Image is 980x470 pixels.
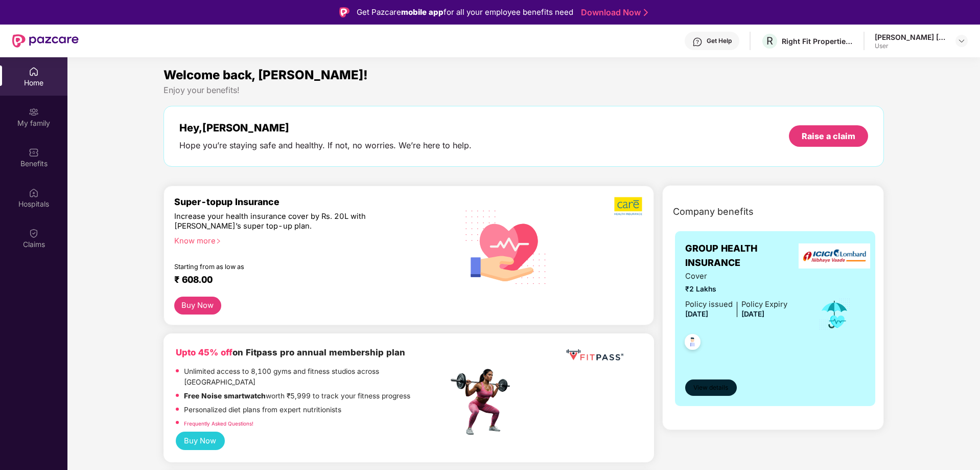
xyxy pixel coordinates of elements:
div: [PERSON_NAME] [PERSON_NAME] [875,32,946,42]
strong: mobile app [401,7,444,17]
strong: Free Noise smartwatch [184,392,266,400]
span: GROUP HEALTH INSURANCE [685,241,804,271]
span: Company benefits [673,205,754,219]
img: icon [818,298,851,331]
p: Unlimited access to 8,100 gyms and fitness studios across [GEOGRAPHIC_DATA] [184,366,448,388]
img: fpp.png [448,366,519,438]
span: Cover [685,271,787,282]
img: svg+xml;base64,PHN2ZyBpZD0iQmVuZWZpdHMiIHhtbG5zPSJodHRwOi8vd3d3LnczLm9yZy8yMDAwL3N2ZyIgd2lkdGg9Ij... [29,147,39,158]
img: svg+xml;base64,PHN2ZyBpZD0iRHJvcGRvd24tMzJ4MzIiIHhtbG5zPSJodHRwOi8vd3d3LnczLm9yZy8yMDAwL3N2ZyIgd2... [958,37,966,45]
button: View details [685,379,737,396]
img: svg+xml;base64,PHN2ZyB3aWR0aD0iMjAiIGhlaWdodD0iMjAiIHZpZXdCb3g9IjAgMCAyMCAyMCIgZmlsbD0ibm9uZSIgeG... [29,107,39,117]
div: Raise a claim [802,130,855,142]
span: ₹2 Lakhs [685,284,787,295]
div: Right Fit Properties LLP [782,36,853,46]
p: worth ₹5,999 to track your fitness progress [184,391,410,402]
div: Policy Expiry [741,299,787,310]
img: svg+xml;base64,PHN2ZyBpZD0iSG9zcGl0YWxzIiB4bWxucz0iaHR0cDovL3d3dy53My5vcmcvMjAwMC9zdmciIHdpZHRoPS... [29,188,39,198]
button: Buy Now [176,432,225,451]
p: Personalized diet plans from expert nutritionists [184,405,341,416]
span: [DATE] [685,310,708,318]
img: b5dec4f62d2307b9de63beb79f102df3.png [614,196,643,216]
img: insurerLogo [799,243,870,268]
span: Welcome back, [PERSON_NAME]! [164,68,368,82]
span: right [216,238,221,244]
div: Policy issued [685,299,733,310]
div: Get Pazcare for all your employee benefits need [357,6,573,18]
div: Get Help [707,37,732,45]
img: svg+xml;base64,PHN2ZyBpZD0iSGVscC0zMngzMiIgeG1sbnM9Imh0dHA6Ly93d3cudzMub3JnLzIwMDAvc3ZnIiB3aWR0aD... [692,37,703,47]
div: Enjoy your benefits! [164,85,884,96]
img: svg+xml;base64,PHN2ZyBpZD0iSG9tZSIgeG1sbnM9Imh0dHA6Ly93d3cudzMub3JnLzIwMDAvc3ZnIiB3aWR0aD0iMjAiIG... [29,66,39,77]
span: [DATE] [741,310,764,318]
img: New Pazcare Logo [12,34,79,48]
div: Hope you’re staying safe and healthy. If not, no worries. We’re here to help. [179,140,472,151]
div: Super-topup Insurance [174,196,448,207]
b: on Fitpass pro annual membership plan [176,347,405,357]
img: svg+xml;base64,PHN2ZyB4bWxucz0iaHR0cDovL3d3dy53My5vcmcvMjAwMC9zdmciIHhtbG5zOnhsaW5rPSJodHRwOi8vd3... [457,197,555,296]
div: Increase your health insurance cover by Rs. 20L with [PERSON_NAME]’s super top-up plan. [174,212,404,232]
a: Download Now [581,7,645,18]
b: Upto 45% off [176,347,232,357]
div: User [875,42,946,50]
div: ₹ 608.00 [174,274,438,286]
div: Know more [174,236,442,243]
div: Hey, [PERSON_NAME] [179,122,472,134]
img: fppp.png [564,346,625,365]
span: R [766,35,773,47]
img: svg+xml;base64,PHN2ZyBpZD0iQ2xhaW0iIHhtbG5zPSJodHRwOi8vd3d3LnczLm9yZy8yMDAwL3N2ZyIgd2lkdGg9IjIwIi... [29,228,39,238]
a: Frequently Asked Questions! [184,420,253,427]
img: Stroke [644,7,648,18]
span: View details [693,383,728,393]
div: Starting from as low as [174,263,405,270]
img: Logo [339,7,349,17]
img: svg+xml;base64,PHN2ZyB4bWxucz0iaHR0cDovL3d3dy53My5vcmcvMjAwMC9zdmciIHdpZHRoPSI0OC45NDMiIGhlaWdodD... [680,331,705,356]
button: Buy Now [174,297,221,315]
